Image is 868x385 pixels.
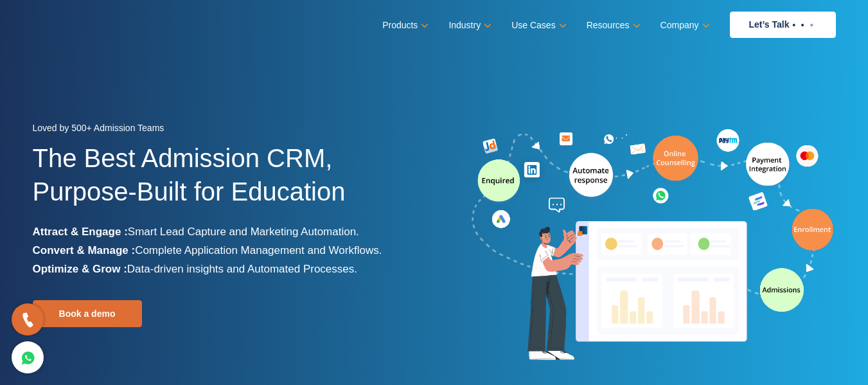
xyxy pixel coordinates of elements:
[127,263,357,275] span: Data-driven insights and Automated Processes.
[730,12,836,38] a: Let’s Talk
[470,126,836,366] img: admission-software-home-page-header
[33,263,127,275] b: Optimize & Grow :
[33,119,425,141] div: Loved by 500+ Admission Teams
[33,300,142,327] a: Book a demo
[33,141,425,222] h1: The Best Admission CRM, Purpose-Built for Education
[448,16,489,35] a: Industry
[135,244,382,256] span: Complete Application Management and Workflows.
[660,16,707,35] a: Company
[382,16,426,35] a: Products
[33,244,136,256] b: Convert & Manage :
[511,16,563,35] a: Use Cases
[587,16,638,35] a: Resources
[33,226,128,238] b: Attract & Engage :
[128,226,359,238] span: Smart Lead Capture and Marketing Automation.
